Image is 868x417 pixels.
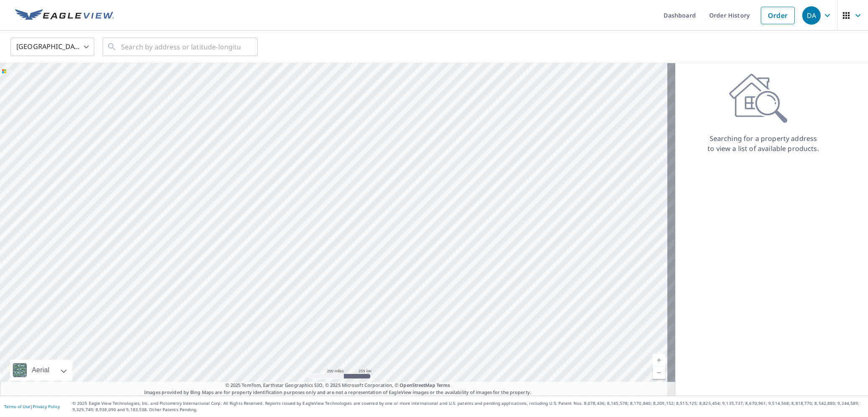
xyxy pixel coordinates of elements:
p: Searching for a property address to view a list of available products. [707,133,819,153]
a: Terms [437,382,450,388]
a: Privacy Policy [33,404,60,409]
div: DA [802,6,821,25]
div: [GEOGRAPHIC_DATA] [10,35,94,59]
input: Search by address or latitude-longitude [121,35,240,59]
div: Aerial [29,360,52,381]
img: EV Logo [15,9,114,22]
p: | [4,404,60,409]
a: Order [761,7,795,24]
div: Aerial [10,360,72,381]
a: Current Level 5, Zoom In [653,354,665,366]
span: © 2025 TomTom, Earthstar Geographics SIO, © 2025 Microsoft Corporation, © [225,382,450,389]
a: OpenStreetMap [400,382,435,388]
a: Terms of Use [4,404,30,409]
p: © 2025 Eagle View Technologies, Inc. and Pictometry International Corp. All Rights Reserved. Repo... [72,400,864,413]
a: Current Level 5, Zoom Out [653,366,665,379]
